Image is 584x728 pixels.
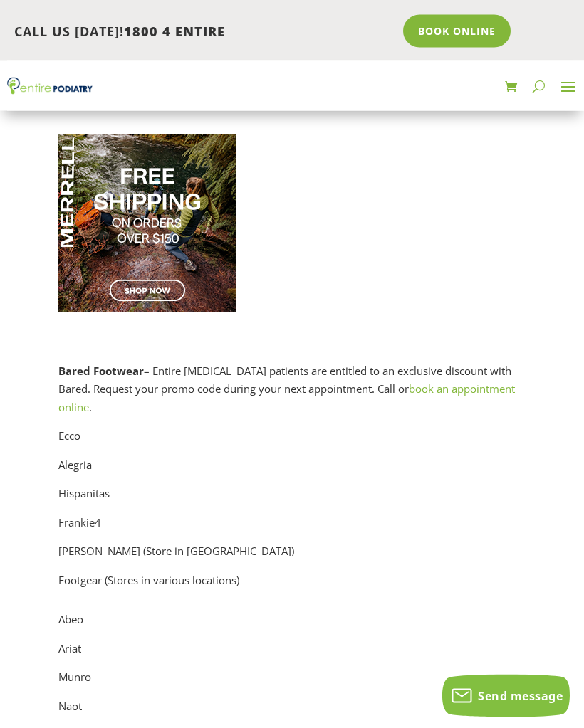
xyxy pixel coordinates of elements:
p: Munro [58,669,526,698]
p: Hispanitas [58,485,526,515]
strong: Bared Footwear [58,364,144,379]
span: Send message [478,688,563,704]
p: Ariat [58,640,526,670]
button: Send message [442,675,570,717]
p: Abeo [58,611,526,640]
p: CALL US [DATE]! [14,23,393,41]
p: Naot [58,698,526,727]
a: book an appointment online [58,382,515,415]
p: Footgear (Stores in various locations) [58,572,526,591]
span: 1800 4 ENTIRE [124,23,225,40]
p: Ecco [58,428,526,457]
p: – Entire [MEDICAL_DATA] patients are entitled to an exclusive discount with Bared. Request your p... [58,363,526,428]
p: Alegria [58,457,526,486]
p: [PERSON_NAME] (Store in [GEOGRAPHIC_DATA]) [58,543,526,572]
a: Book Online [403,15,511,48]
p: Frankie4 [58,515,526,544]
